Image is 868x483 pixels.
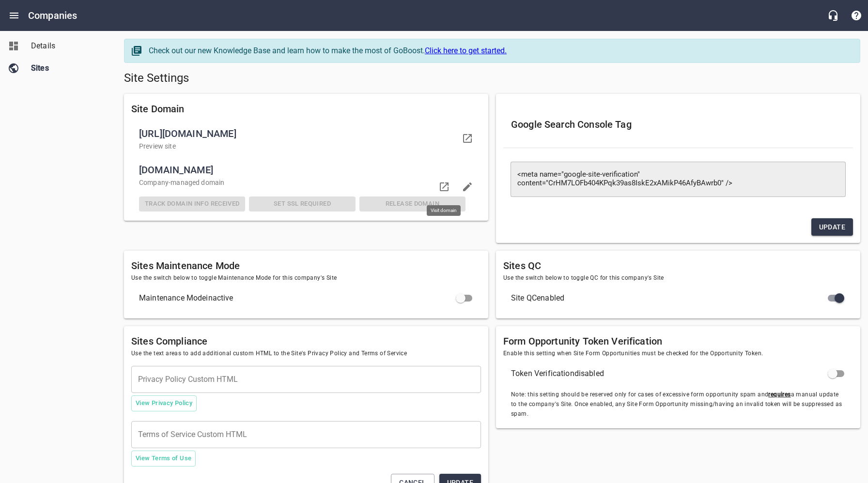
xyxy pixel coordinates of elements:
[131,273,481,283] span: Use the switch below to toggle Maintenance Mode for this company's Site
[511,292,830,304] span: Site QC enabled
[819,221,845,233] span: Update
[31,62,105,74] span: Sites
[511,117,845,132] h6: Google Search Console Tag
[124,71,860,86] h5: Site Settings
[28,8,77,23] h6: Companies
[456,127,479,150] a: Visit your domain
[149,45,850,57] div: Check out our new Knowledge Base and learn how to make the most of GoBoost.
[511,368,830,379] span: Token Verification disabled
[136,453,191,464] span: View Terms of Use
[425,46,507,55] a: Click here to get started.
[131,258,481,273] h6: Sites Maintenance Mode
[139,141,458,151] p: Preview site
[503,349,853,359] span: Enable this setting when Site Form Opportunities must be checked for the Opportunity Token.
[131,333,481,349] h6: Sites Compliance
[511,390,845,419] span: Note: this setting should be reserved only for cases of excessive form opportunity spam and a man...
[139,162,465,178] span: [DOMAIN_NAME]
[811,218,853,236] button: Update
[131,101,481,117] h6: Site Domain
[503,258,853,273] h6: Sites QC
[31,40,105,52] span: Details
[136,398,192,409] span: View Privacy Policy
[137,176,467,190] div: Company -managed domain
[768,391,790,398] u: requires
[456,175,479,198] button: Edit domain
[517,170,839,188] textarea: <meta name="google-site-verification" content="CrHM7LOFb404KPqk39as8IskE2xAMikP46AfyBAwrb0" />
[821,4,845,27] button: Live Chat
[503,333,853,349] h6: Form Opportunity Token Verification
[131,395,197,411] button: View Privacy Policy
[131,451,196,467] button: View Terms of Use
[2,4,26,27] button: Open drawer
[139,126,458,141] span: [URL][DOMAIN_NAME]
[139,292,458,304] span: Maintenance Mode inactive
[503,273,853,283] span: Use the switch below to toggle QC for this company's Site
[131,349,481,359] span: Use the text areas to add additional custom HTML to the Site's Privacy Policy and Terms of Service
[845,4,868,27] button: Support Portal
